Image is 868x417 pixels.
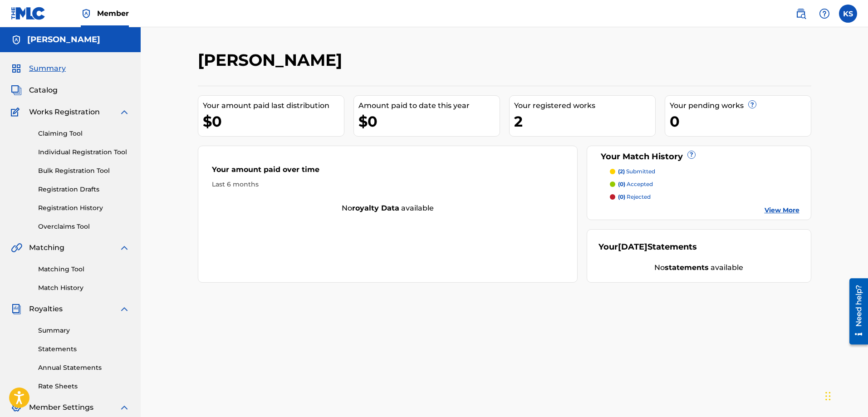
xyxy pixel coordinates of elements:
[38,185,130,194] a: Registration Drafts
[27,34,100,45] h5: Kevin Schlereth
[11,7,46,20] img: MLC Logo
[203,111,344,132] div: $0
[825,383,831,410] div: Drag
[670,100,811,111] div: Your pending works
[38,166,130,176] a: Bulk Registration Tool
[610,180,799,188] a: (0) accepted
[749,101,756,108] span: ?
[11,304,22,314] img: Royalties
[38,129,130,138] a: Claiming Tool
[618,168,625,175] span: (2)
[823,373,868,417] iframe: Chat Widget
[815,5,834,23] div: Help
[203,100,344,111] div: Your amount paid last distribution
[38,147,130,157] a: Individual Registration Tool
[670,111,811,132] div: 0
[514,100,655,111] div: Your registered works
[11,107,23,118] img: Works Registration
[198,50,347,70] h2: [PERSON_NAME]
[38,344,130,354] a: Statements
[38,222,130,231] a: Overclaims Tool
[81,8,92,19] img: Top Rightsholder
[119,107,130,118] img: expand
[618,181,625,187] span: (0)
[11,63,66,74] a: SummarySummary
[29,85,58,96] span: Catalog
[97,8,129,19] span: Member
[598,262,799,273] div: No available
[839,5,857,23] div: User Menu
[618,180,653,188] p: accepted
[819,8,830,19] img: help
[212,180,564,189] div: Last 6 months
[38,382,130,391] a: Rate Sheets
[212,164,564,180] div: Your amount paid over time
[792,5,810,23] a: Public Search
[358,100,500,111] div: Amount paid to date this year
[38,283,130,293] a: Match History
[11,63,22,74] img: Summary
[358,111,500,132] div: $0
[198,203,578,214] div: No available
[29,304,63,314] span: Royalties
[29,63,66,74] span: Summary
[688,151,695,158] span: ?
[618,242,647,252] span: [DATE]
[665,263,709,272] strong: statements
[38,203,130,213] a: Registration History
[598,241,697,253] div: Your Statements
[29,242,64,253] span: Matching
[119,304,130,314] img: expand
[618,193,625,200] span: (0)
[11,85,22,96] img: Catalog
[29,107,100,118] span: Works Registration
[795,8,806,19] img: search
[38,363,130,373] a: Annual Statements
[38,265,130,274] a: Matching Tool
[843,275,868,348] iframe: Resource Center
[514,111,655,132] div: 2
[598,151,799,163] div: Your Match History
[610,167,799,176] a: (2) submitted
[11,85,58,96] a: CatalogCatalog
[11,34,22,45] img: Accounts
[119,242,130,253] img: expand
[618,167,655,176] p: submitted
[765,206,799,215] a: View More
[11,242,22,253] img: Matching
[610,193,799,201] a: (0) rejected
[38,326,130,335] a: Summary
[11,402,22,413] img: Member Settings
[29,402,93,413] span: Member Settings
[119,402,130,413] img: expand
[352,204,399,212] strong: royalty data
[618,193,651,201] p: rejected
